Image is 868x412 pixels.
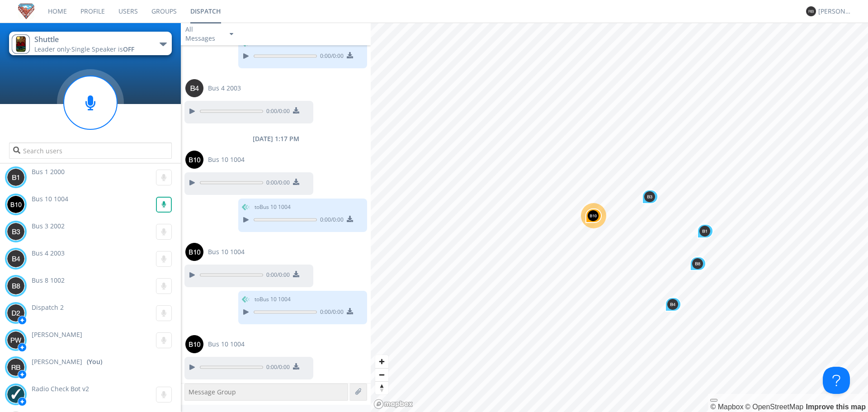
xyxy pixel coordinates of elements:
[347,52,353,58] img: download media button
[263,107,290,117] span: 0:00 / 0:00
[32,330,82,339] span: [PERSON_NAME]
[665,297,681,312] div: Map marker
[263,179,290,189] span: 0:00 / 0:00
[317,308,344,318] span: 0:00 / 0:00
[710,403,743,411] a: Mapbox
[18,3,34,19] img: ad2983a96b1d48e4a2e6ce754b295c54
[7,358,25,376] img: 373638.png
[806,403,866,411] a: Map feedback
[375,368,388,381] button: Zoom out
[9,142,172,159] input: Search users
[7,277,25,295] img: 373638.png
[375,369,388,381] span: Zoom out
[87,357,102,366] div: (You)
[347,216,353,222] img: download media button
[255,295,291,303] span: to Bus 10 1004
[185,243,203,261] img: 1cd6a7dda04b4d72aafceae75b2e0639
[32,167,65,176] span: Bus 1 2000
[32,249,65,257] span: Bus 4 2003
[371,23,868,412] canvas: Map
[71,45,134,53] span: Single Speaker is
[818,7,852,16] div: [PERSON_NAME]
[692,258,703,269] img: 373638.png
[7,304,25,322] img: 373638.png
[585,208,602,223] div: Map marker
[230,33,233,35] img: caret-down-sm.svg
[255,203,291,211] span: to Bus 10 1004
[347,308,353,314] img: download media button
[293,107,299,114] img: download media button
[806,6,816,16] img: 373638.png
[699,226,710,237] img: 373638.png
[317,52,344,62] span: 0:00 / 0:00
[34,45,136,54] div: Leader only ·
[823,367,850,394] iframe: Toggle Customer Support
[7,168,25,186] img: 373638.png
[7,195,25,213] img: 1cd6a7dda04b4d72aafceae75b2e0639
[208,340,245,349] span: Bus 10 1004
[642,189,658,204] div: Map marker
[375,381,388,394] button: Reset bearing to north
[7,223,25,241] img: 373638.png
[185,25,222,43] div: All Messages
[185,335,203,353] img: 1cd6a7dda04b4d72aafceae75b2e0639
[208,247,245,256] span: Bus 10 1004
[32,357,82,366] span: [PERSON_NAME]
[185,151,203,169] img: 1cd6a7dda04b4d72aafceae75b2e0639
[588,210,599,221] img: 1cd6a7dda04b4d72aafceae75b2e0639
[7,385,25,403] img: db81f118e68845f1855415a8c303d5e5
[7,331,25,349] img: 373638.png
[293,271,299,277] img: download media button
[32,194,68,203] span: Bus 10 1004
[32,276,65,284] span: Bus 8 1002
[375,355,388,368] button: Zoom in
[208,84,241,93] span: Bus 4 2003
[745,403,803,411] a: OpenStreetMap
[12,34,30,54] img: bc2ca8f184ee4098ac6cf5ab42f2686e
[697,224,713,238] div: Map marker
[32,384,89,393] span: Radio Check Bot v2
[32,303,64,312] span: Dispatch 2
[263,271,290,281] span: 0:00 / 0:00
[317,216,344,226] span: 0:00 / 0:00
[710,399,717,402] button: Toggle attribution
[293,363,299,369] img: download media button
[34,34,136,45] div: Shuttle
[667,299,678,310] img: 373638.png
[9,32,172,55] button: ShuttleLeader only·Single Speaker isOFF
[181,134,371,143] div: [DATE] 1:17 PM
[7,250,25,268] img: 373638.png
[185,79,203,97] img: 373638.png
[208,155,245,164] span: Bus 10 1004
[293,179,299,185] img: download media button
[644,191,655,202] img: 373638.png
[373,399,413,409] a: Mapbox logo
[32,222,65,230] span: Bus 3 2002
[690,256,706,271] div: Map marker
[263,363,290,373] span: 0:00 / 0:00
[123,45,134,53] span: OFF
